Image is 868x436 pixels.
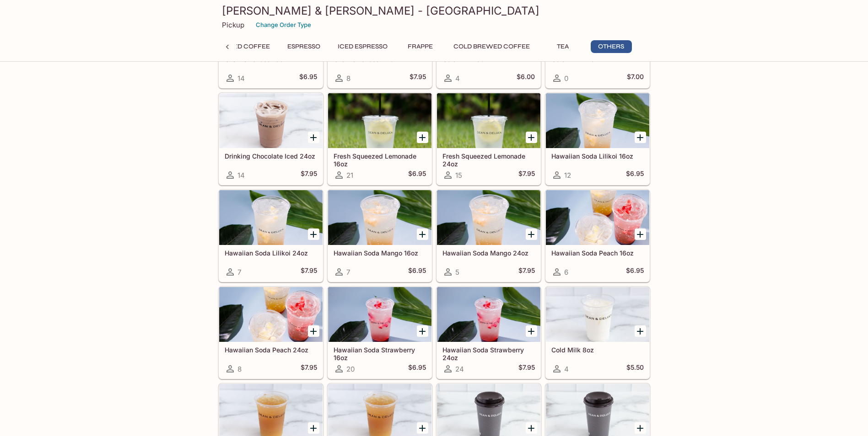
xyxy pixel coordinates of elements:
h5: $7.00 [627,73,644,84]
div: Cold Milk 8oz [546,287,649,342]
h5: $6.00 [517,73,535,84]
h5: Hawaiian Soda Mango 24oz [442,249,535,257]
h5: $7.95 [518,266,535,277]
button: Iced Espresso [333,40,393,53]
h5: Hawaiian Soda Peach 24oz [225,346,317,354]
button: Others [591,40,632,53]
button: Cold Brewed Coffee [448,40,535,53]
button: Espresso [282,40,325,53]
span: 21 [346,171,353,180]
h5: $6.95 [299,73,317,84]
h5: Hawaiian Soda Mango 16oz [334,249,426,257]
p: Pickup [222,21,244,29]
span: 14 [237,74,245,83]
div: Hawaiian Soda Strawberry 16oz [328,287,431,342]
span: 12 [564,171,571,180]
span: 20 [346,365,355,373]
span: 0 [564,74,568,83]
button: Add Pineapple Juice 16oz [308,422,319,434]
a: Hawaiian Soda Mango 16oz7$6.95 [328,190,432,282]
h5: $7.95 [518,170,535,181]
a: Hawaiian Soda Peach 16oz6$6.95 [545,190,650,282]
div: Drinking Chocolate Iced 24oz [219,93,323,148]
h3: [PERSON_NAME] & [PERSON_NAME] - [GEOGRAPHIC_DATA] [222,4,647,18]
a: Hawaiian Soda Lilikoi 16oz12$6.95 [545,93,650,185]
h5: $6.95 [408,363,426,374]
a: Hawaiian Soda Lilikoi 24oz7$7.95 [219,190,323,282]
button: Change Order Type [252,18,315,32]
button: Add Hot Milk 12oz [526,422,537,434]
h5: $6.95 [626,266,644,277]
h5: $7.95 [301,170,317,181]
h5: Hawaiian Soda Lilikoi 16oz [551,152,644,160]
button: Add Hawaiian Soda Mango 24oz [526,229,537,240]
a: Fresh Squeezed Lemonade 16oz21$6.95 [328,93,432,185]
a: Hawaiian Soda Mango 24oz5$7.95 [437,190,541,282]
div: Hawaiian Soda Lilikoi 24oz [219,190,323,245]
h5: Hawaiian Soda Strawberry 24oz [442,346,535,361]
h5: $6.95 [626,170,644,181]
button: Add Hawaiian Soda Peach 24oz [308,325,319,337]
button: Add Hawaiian Soda Strawberry 16oz [417,325,428,337]
h5: $5.50 [626,363,644,374]
h5: Drinking Chocolate Iced 24oz [225,152,317,160]
span: 7 [237,268,241,276]
a: Fresh Squeezed Lemonade 24oz15$7.95 [437,93,541,185]
div: Fresh Squeezed Lemonade 16oz [328,93,431,148]
a: Drinking Chocolate Iced 24oz14$7.95 [219,93,323,185]
div: Hawaiian Soda Peach 16oz [546,190,649,245]
button: Tea [542,40,583,53]
h5: Hawaiian Soda Strawberry 16oz [334,346,426,361]
h5: Hawaiian Soda Peach 16oz [551,249,644,257]
span: 7 [346,268,350,276]
h5: Hawaiian Soda Lilikoi 24oz [225,249,317,257]
h5: Fresh Squeezed Lemonade 24oz [442,152,535,167]
button: Add Hawaiian Soda Lilikoi 24oz [308,229,319,240]
button: Add Hawaiian Soda Lilikoi 16oz [635,132,646,143]
span: 24 [455,365,464,373]
div: Hawaiian Soda Lilikoi 16oz [546,93,649,148]
button: Add Hawaiian Soda Mango 16oz [417,229,428,240]
h5: $6.95 [408,170,426,181]
div: Fresh Squeezed Lemonade 24oz [437,93,540,148]
button: Add Fresh Squeezed Lemonade 16oz [417,132,428,143]
a: Hawaiian Soda Strawberry 16oz20$6.95 [328,287,432,379]
span: 6 [564,268,568,276]
h5: Cold Milk 8oz [551,346,644,354]
button: Frappe [400,40,441,53]
button: Add Hot Milk 16oz [635,422,646,434]
a: Hawaiian Soda Peach 24oz8$7.95 [219,287,323,379]
div: Hawaiian Soda Peach 24oz [219,287,323,342]
h5: $7.95 [518,363,535,374]
div: Hawaiian Soda Mango 16oz [328,190,431,245]
a: Hawaiian Soda Strawberry 24oz24$7.95 [437,287,541,379]
button: Add Drinking Chocolate Iced 24oz [308,132,319,143]
div: Hawaiian Soda Mango 24oz [437,190,540,245]
h5: Fresh Squeezed Lemonade 16oz [334,152,426,167]
span: 8 [237,365,242,373]
h5: $7.95 [301,266,317,277]
span: 4 [564,365,569,373]
a: Cold Milk 8oz4$5.50 [545,287,650,379]
button: Add Hawaiian Soda Strawberry 24oz [526,325,537,337]
h5: $7.95 [301,363,317,374]
span: 15 [455,171,462,180]
button: Add Pineapple Juice 24oz [417,422,428,434]
h5: $7.95 [410,73,426,84]
button: Add Fresh Squeezed Lemonade 24oz [526,132,537,143]
button: Add Cold Milk 8oz [635,325,646,337]
span: 14 [237,171,245,180]
div: Hawaiian Soda Strawberry 24oz [437,287,540,342]
button: Add Hawaiian Soda Peach 16oz [635,229,646,240]
button: Brewed Coffee [208,40,275,53]
span: 8 [346,74,350,83]
span: 5 [455,268,459,276]
span: 4 [455,74,460,83]
h5: $6.95 [408,266,426,277]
